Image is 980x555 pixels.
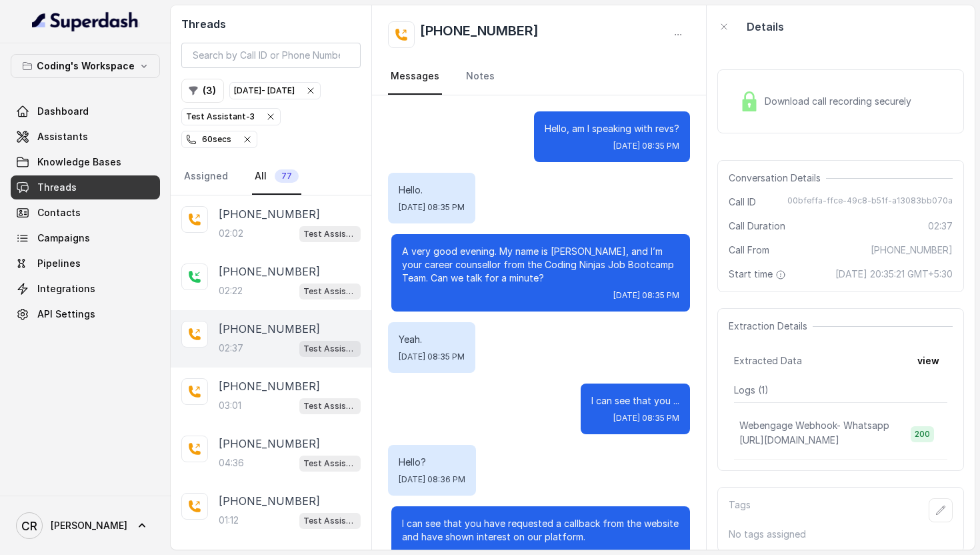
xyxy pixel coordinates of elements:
[181,108,281,125] button: Test Assistant-3
[729,267,789,281] span: Start time
[219,321,320,337] p: [PHONE_NUMBER]
[545,122,679,135] p: Hello, am I speaking with revs?
[787,195,953,209] span: 00bfeffa-ffce-49c8-b51f-a13083bb070a
[591,394,679,408] p: I can see that you ...
[399,456,465,469] p: Hello?
[11,150,160,174] a: Knowledge Bases
[734,354,802,368] span: Extracted Data
[219,227,243,240] p: 02:02
[928,219,953,233] span: 02:37
[613,413,679,424] span: [DATE] 08:35 PM
[11,54,160,78] button: Coding's Workspace
[613,141,679,151] span: [DATE] 08:35 PM
[219,493,320,509] p: [PHONE_NUMBER]
[303,285,357,298] p: Test Assistant-3
[729,243,769,257] span: Call From
[219,284,243,298] p: 02:22
[388,59,691,95] nav: Tabs
[739,419,889,432] p: Webengage Webhook- Whatsapp
[252,159,301,195] a: All77
[739,434,839,446] span: [URL][DOMAIN_NAME]
[399,183,465,197] p: Hello.
[11,125,160,149] a: Assistants
[11,251,160,275] a: Pipelines
[303,227,357,241] p: Test Assistant-3
[303,400,357,413] p: Test Assistant-3
[219,514,239,527] p: 01:12
[402,245,679,285] p: A very good evening. My name is [PERSON_NAME], and I’m your career counsellor from the Coding Nin...
[11,302,160,326] a: API Settings
[402,517,679,544] p: I can see that you have requested a callback from the website and have shown interest on our plat...
[835,267,953,281] span: [DATE] 20:35:21 GMT+5:30
[275,169,299,183] span: 77
[871,243,953,257] span: [PHONE_NUMBER]
[37,58,135,74] p: Coding's Workspace
[219,399,241,412] p: 03:01
[219,206,320,222] p: [PHONE_NUMBER]
[229,82,321,99] button: [DATE]- [DATE]
[219,378,320,394] p: [PHONE_NUMBER]
[11,99,160,123] a: Dashboard
[734,384,947,397] p: Logs ( 1 )
[729,171,826,185] span: Conversation Details
[219,263,320,280] p: [PHONE_NUMBER]
[11,507,160,544] a: [PERSON_NAME]
[181,159,361,195] nav: Tabs
[613,290,679,301] span: [DATE] 08:35 PM
[399,333,465,346] p: Yeah.
[420,21,539,48] h2: [PHONE_NUMBER]
[729,195,756,209] span: Call ID
[11,277,160,301] a: Integrations
[219,436,320,452] p: [PHONE_NUMBER]
[729,498,751,522] p: Tags
[911,426,934,442] span: 200
[399,352,465,362] span: [DATE] 08:35 PM
[399,474,465,485] span: [DATE] 08:36 PM
[219,456,244,470] p: 04:36
[11,226,160,250] a: Campaigns
[463,59,497,95] a: Notes
[729,528,953,541] p: No tags assigned
[388,59,442,95] a: Messages
[11,175,160,199] a: Threads
[181,159,231,195] a: Assigned
[399,202,465,213] span: [DATE] 08:35 PM
[739,91,759,111] img: Lock Icon
[729,320,813,333] span: Extraction Details
[219,342,243,355] p: 02:37
[765,95,917,108] span: Download call recording securely
[303,457,357,470] p: Test Assistant-3
[747,19,784,35] p: Details
[181,16,361,32] h2: Threads
[181,43,361,68] input: Search by Call ID or Phone Number
[303,342,357,356] p: Test Assistant-3
[32,11,139,32] img: light.svg
[181,131,257,148] button: 60secs
[11,201,160,225] a: Contacts
[729,219,785,233] span: Call Duration
[303,514,357,528] p: Test Assistant-3
[181,79,224,103] button: (3)
[909,349,947,373] button: view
